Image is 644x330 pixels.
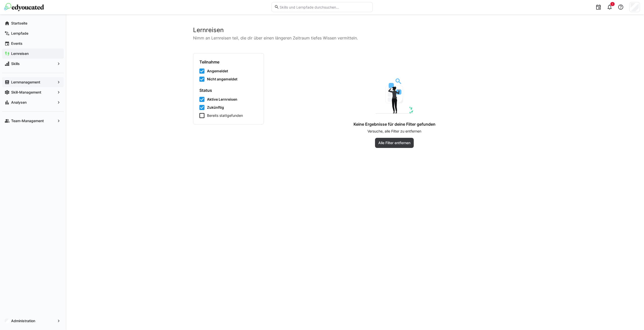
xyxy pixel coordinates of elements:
[612,3,613,6] span: 1
[199,59,258,64] h4: Teilnahme
[193,26,517,34] h2: Lernreisen
[207,97,237,102] span: Aktive Lernreisen
[199,88,258,93] h4: Status
[367,129,421,134] p: Versuche, alle Filter zu entfernen
[354,122,435,127] h4: Keine Ergebnisse für deine Filter gefunden
[193,35,517,41] p: Nimm an Lernreisen teil, die dir über einen längeren Zeitraum tiefes Wissen vermitteln.
[207,113,243,118] span: Bereits stattgefunden
[378,140,411,145] span: Alle Filter entfernen
[375,138,414,148] button: Alle Filter entfernen
[207,105,224,110] span: Zukünftig
[207,77,237,82] span: Nicht angemeldet
[279,5,370,9] input: Skills und Lernpfade durchsuchen…
[207,69,228,74] span: Angemeldet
